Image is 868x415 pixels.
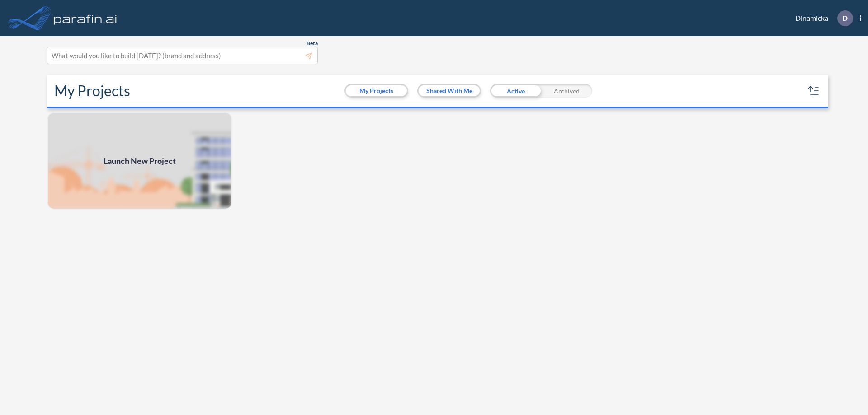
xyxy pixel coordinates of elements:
[47,112,232,210] a: Launch New Project
[52,9,119,27] img: logo
[419,85,480,96] button: Shared With Me
[54,82,130,99] h2: My Projects
[541,84,592,98] div: Archived
[104,155,176,167] span: Launch New Project
[47,112,232,210] img: add
[782,10,861,26] div: Dinamicka
[307,40,318,47] span: Beta
[807,84,821,98] button: sort
[842,14,848,22] p: D
[346,85,407,96] button: My Projects
[490,84,541,98] div: Active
